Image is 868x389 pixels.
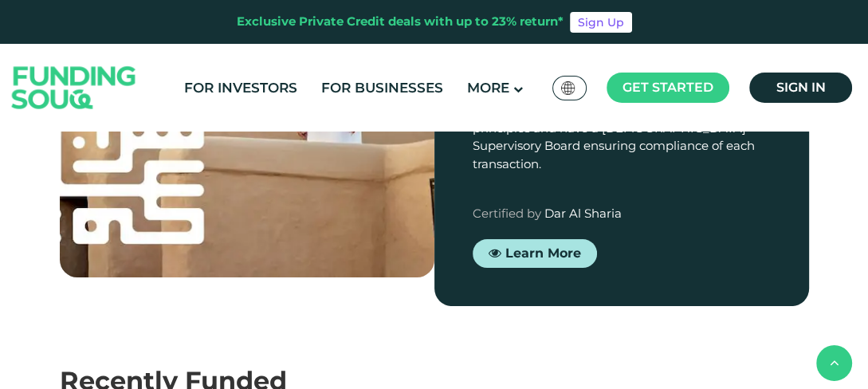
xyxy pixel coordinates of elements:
img: tab_keywords_by_traffic_grey.svg [159,92,171,105]
span: Dar Al Sharia [544,206,622,221]
span: Learn More [505,246,581,261]
div: Domain Overview [61,94,143,104]
span: Get started [623,80,713,95]
img: SA Flag [561,81,575,95]
a: For Investors [180,75,301,101]
a: Sign Up [570,12,632,33]
img: tab_domain_overview_orange.svg [43,92,56,105]
a: Sign in [749,73,852,103]
a: For Businesses [317,75,447,101]
span: Certified by [473,206,541,221]
a: Learn More [473,239,597,268]
img: website_grey.svg [26,41,38,54]
img: logo_orange.svg [26,26,38,38]
span: More [467,80,509,96]
button: back [816,345,852,381]
div: v 4.0.25 [45,26,78,38]
div: Keywords by Traffic [176,94,269,104]
div: Exclusive Private Credit deals with up to 23% return* [237,13,564,31]
span: Sign in [776,80,826,95]
div: Domain: [DOMAIN_NAME] [41,41,175,54]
